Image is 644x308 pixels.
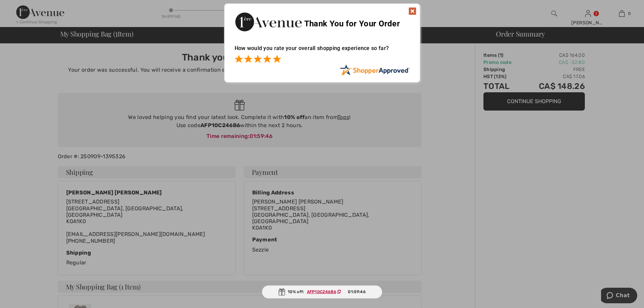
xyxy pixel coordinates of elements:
[235,38,410,64] div: How would you rate your overall shopping experience so far?
[15,5,29,11] span: Chat
[278,288,285,295] img: Gift.svg
[348,289,365,295] span: 01:59:46
[307,289,336,294] ins: AFP10C246B6
[235,10,302,33] img: Thank You for Your Order
[408,7,416,15] img: x
[262,285,382,299] div: 10% off:
[304,19,400,28] span: Thank You for Your Order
